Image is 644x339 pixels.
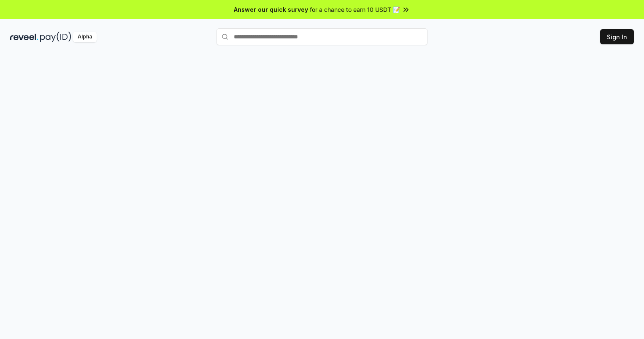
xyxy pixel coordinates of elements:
div: Alpha [73,32,97,42]
span: Answer our quick survey [234,5,308,14]
img: pay_id [40,32,71,42]
img: reveel_dark [10,32,38,42]
button: Sign In [600,29,634,44]
span: for a chance to earn 10 USDT 📝 [310,5,400,14]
